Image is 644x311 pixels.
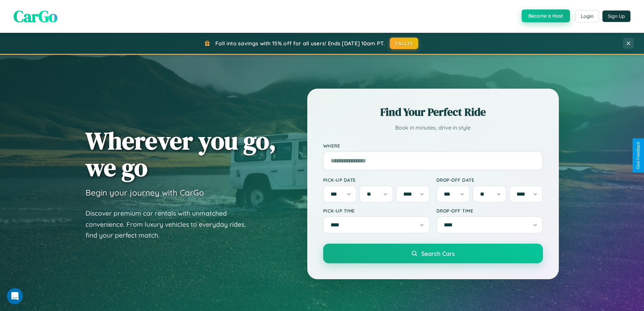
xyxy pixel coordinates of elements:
span: CarGo [14,5,57,27]
label: Pick-up Date [323,177,430,183]
label: Pick-up Time [323,208,430,214]
h2: Find Your Perfect Ride [323,105,543,119]
div: Give Feedback [636,142,641,169]
p: Discover premium car rentals with unmatched convenience. From luxury vehicles to everyday rides, ... [86,208,255,241]
label: Drop-off Date [436,177,543,183]
button: FALL15 [390,38,418,49]
span: Search Cars [421,250,455,257]
button: Login [575,10,599,22]
button: Sign Up [602,10,630,22]
p: Book in minutes, drive in style [323,123,543,133]
h3: Begin your journey with CarGo [86,187,204,198]
button: Become a Host [522,9,570,22]
h1: Wherever you go, we go [86,127,276,181]
span: Fall into savings with 15% off for all users! Ends [DATE] 10am PT. [215,40,385,47]
label: Drop-off Time [436,208,543,214]
iframe: Intercom live chat [7,288,23,304]
button: Search Cars [323,244,543,263]
label: Where [323,143,543,149]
